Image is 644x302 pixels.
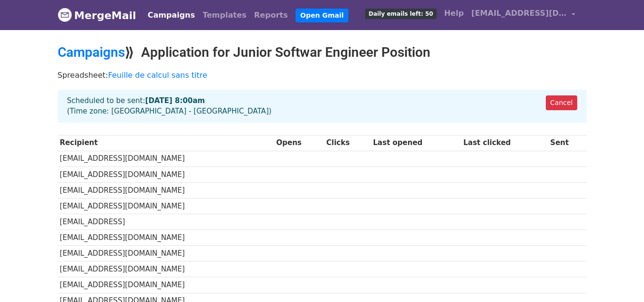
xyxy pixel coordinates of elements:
[365,9,436,19] span: Daily emails left: 50
[58,8,72,22] img: MergeMail logo
[371,135,461,151] th: Last opened
[108,71,207,80] a: Feuille de calcul sans titre
[58,167,274,182] td: [EMAIL_ADDRESS][DOMAIN_NAME]
[58,277,274,293] td: [EMAIL_ADDRESS][DOMAIN_NAME]
[274,135,324,151] th: Opens
[440,4,468,23] a: Help
[58,151,274,167] td: [EMAIL_ADDRESS][DOMAIN_NAME]
[58,5,136,25] a: MergeMail
[324,135,371,151] th: Clicks
[199,6,250,25] a: Templates
[58,261,274,277] td: [EMAIL_ADDRESS][DOMAIN_NAME]
[58,44,587,61] h2: ⟫ Application for Junior Softwar Engineer Position
[546,95,577,110] a: Cancel
[250,6,292,25] a: Reports
[58,230,274,246] td: [EMAIL_ADDRESS][DOMAIN_NAME]
[145,96,205,105] strong: [DATE] 8:00am
[144,6,199,25] a: Campaigns
[58,70,587,80] p: Spreadsheet:
[58,198,274,214] td: [EMAIL_ADDRESS][DOMAIN_NAME]
[58,246,274,261] td: [EMAIL_ADDRESS][DOMAIN_NAME]
[58,135,274,151] th: Recipient
[296,9,348,22] a: Open Gmail
[468,4,579,26] a: [EMAIL_ADDRESS][DOMAIN_NAME]
[471,8,567,19] span: [EMAIL_ADDRESS][DOMAIN_NAME]
[361,4,440,23] a: Daily emails left: 50
[58,44,125,60] a: Campaigns
[548,135,587,151] th: Sent
[58,90,587,123] div: Scheduled to be sent: (Time zone: [GEOGRAPHIC_DATA] - [GEOGRAPHIC_DATA])
[461,135,548,151] th: Last clicked
[58,214,274,230] td: [EMAIL_ADDRESS]
[58,182,274,198] td: [EMAIL_ADDRESS][DOMAIN_NAME]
